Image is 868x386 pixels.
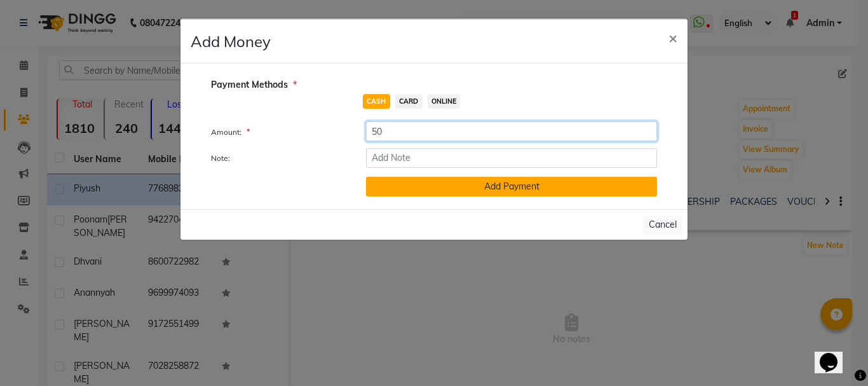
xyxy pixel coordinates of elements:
[366,148,657,168] input: Add Note
[363,94,390,109] span: CASH
[428,94,461,109] span: ONLINE
[191,30,271,53] h4: Add Money
[366,121,657,141] input: Amount
[395,94,423,109] span: CARD
[211,78,297,92] span: Payment Methods
[366,177,657,196] button: Add Payment
[201,127,356,138] label: Amount:
[643,215,682,235] button: Cancel
[668,28,677,47] span: ×
[201,153,356,164] label: Note:
[815,335,855,373] iframe: chat widget
[658,20,688,55] button: Close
